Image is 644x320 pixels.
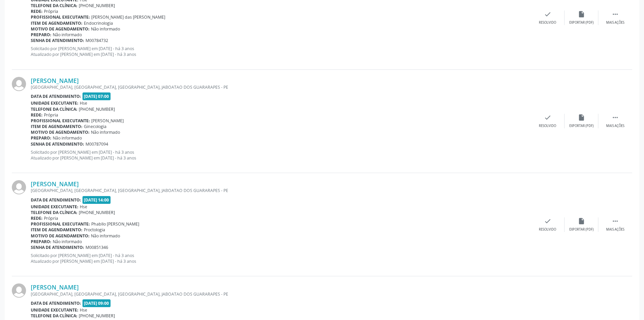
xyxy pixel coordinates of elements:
[31,14,90,20] b: Profissional executante:
[91,221,139,227] span: Phabllo [PERSON_NAME]
[31,106,77,112] b: Telefone da clínica:
[79,313,115,319] span: [PHONE_NUMBER]
[12,77,26,91] img: img
[612,10,619,18] i: 
[31,221,90,227] b: Profissional executante:
[606,227,624,232] div: Mais ações
[44,112,58,118] span: Própria
[569,227,594,232] div: Exportar (PDF)
[84,227,105,233] span: Proctologia
[31,32,51,38] b: Preparo:
[44,215,58,221] span: Própria
[31,204,78,210] b: Unidade executante:
[12,180,26,194] img: img
[569,20,594,25] div: Exportar (PDF)
[31,20,82,26] b: Item de agendamento:
[31,84,531,90] div: [GEOGRAPHIC_DATA], [GEOGRAPHIC_DATA], [GEOGRAPHIC_DATA], JABOATAO DOS GUARARAPES - PE
[91,26,120,32] span: Não informado
[31,210,77,215] b: Telefone da clínica:
[79,3,115,8] span: [PHONE_NUMBER]
[86,244,108,250] span: M00851346
[612,217,619,225] i: 
[84,124,106,129] span: Ginecologia
[31,244,84,250] b: Senha de atendimento:
[31,233,90,239] b: Motivo de agendamento:
[31,46,531,57] p: Solicitado por [PERSON_NAME] em [DATE] - há 3 anos Atualizado por [PERSON_NAME] em [DATE] - há 3 ...
[606,20,624,25] div: Mais ações
[53,239,82,244] span: Não informado
[31,112,43,118] b: Rede:
[53,135,82,141] span: Não informado
[31,180,79,188] a: [PERSON_NAME]
[31,38,84,43] b: Senha de atendimento:
[578,114,585,121] i: insert_drive_file
[31,135,51,141] b: Preparo:
[31,313,77,319] b: Telefone da clínica:
[31,129,90,135] b: Motivo de agendamento:
[544,10,551,18] i: check
[539,20,556,25] div: Resolvido
[31,77,79,84] a: [PERSON_NAME]
[539,124,556,128] div: Resolvido
[31,93,81,99] b: Data de atendimento:
[91,233,120,239] span: Não informado
[80,307,87,313] span: Hse
[12,283,26,298] img: img
[31,100,78,106] b: Unidade executante:
[578,10,585,18] i: insert_drive_file
[612,114,619,121] i: 
[82,92,111,100] span: [DATE] 07:00
[539,227,556,232] div: Resolvido
[31,26,90,32] b: Motivo de agendamento:
[82,196,111,204] span: [DATE] 14:00
[544,217,551,225] i: check
[31,149,531,161] p: Solicitado por [PERSON_NAME] em [DATE] - há 3 anos Atualizado por [PERSON_NAME] em [DATE] - há 3 ...
[31,283,79,291] a: [PERSON_NAME]
[86,141,108,147] span: M00787094
[31,118,90,124] b: Profissional executante:
[31,253,531,264] p: Solicitado por [PERSON_NAME] em [DATE] - há 3 anos Atualizado por [PERSON_NAME] em [DATE] - há 3 ...
[31,239,51,244] b: Preparo:
[606,124,624,128] div: Mais ações
[79,210,115,215] span: [PHONE_NUMBER]
[31,307,78,313] b: Unidade executante:
[86,38,108,43] span: M00784732
[80,100,87,106] span: Hse
[31,124,82,129] b: Item de agendamento:
[53,32,82,38] span: Não informado
[91,118,124,124] span: [PERSON_NAME]
[31,188,531,193] div: [GEOGRAPHIC_DATA], [GEOGRAPHIC_DATA], [GEOGRAPHIC_DATA], JABOATAO DOS GUARARAPES - PE
[31,141,84,147] b: Senha de atendimento:
[82,299,111,307] span: [DATE] 09:00
[31,300,81,306] b: Data de atendimento:
[91,14,165,20] span: [PERSON_NAME] das [PERSON_NAME]
[578,217,585,225] i: insert_drive_file
[79,106,115,112] span: [PHONE_NUMBER]
[569,124,594,128] div: Exportar (PDF)
[544,114,551,121] i: check
[31,291,531,297] div: [GEOGRAPHIC_DATA], [GEOGRAPHIC_DATA], [GEOGRAPHIC_DATA], JABOATAO DOS GUARARAPES - PE
[91,129,120,135] span: Não informado
[31,215,43,221] b: Rede:
[31,8,43,14] b: Rede:
[31,197,81,203] b: Data de atendimento:
[44,8,58,14] span: Própria
[31,227,82,233] b: Item de agendamento:
[31,3,77,8] b: Telefone da clínica:
[80,204,87,210] span: Hse
[84,20,113,26] span: Endocrinologia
